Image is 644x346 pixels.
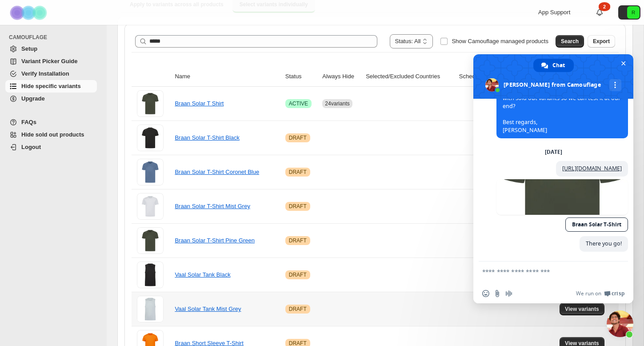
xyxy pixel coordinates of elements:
span: Chat [552,59,565,72]
span: Hide specific variants [21,83,81,89]
span: View variants [565,306,599,313]
div: [DATE] [545,149,562,155]
span: DRAFT [289,203,307,210]
a: Upgrade [5,93,97,105]
a: Braan Solar T-Shirt Black [175,134,240,141]
span: Setup [21,45,37,52]
span: DRAFT [289,134,307,141]
span: FAQs [21,119,36,125]
span: Insert an emoji [482,290,489,297]
a: Hide sold out products [5,129,97,141]
span: Variant Picker Guide [21,58,77,64]
button: Avatar with initials R [618,5,640,20]
a: We run onCrisp [576,290,624,297]
button: View variants [560,303,604,315]
span: DRAFT [289,306,307,313]
th: Always Hide [320,67,363,87]
textarea: Compose your message... [482,262,607,284]
a: Variant Picker Guide [5,55,97,68]
span: Show Camouflage managed products [452,38,548,44]
a: [URL][DOMAIN_NAME] [562,165,622,172]
span: Search [561,38,579,45]
a: FAQs [5,116,97,129]
span: We run on [576,290,601,297]
span: Hide sold out products [21,131,84,138]
span: Close chat [619,59,628,68]
span: Audio message [505,290,512,297]
a: Braan Solar T-Shirt [565,217,628,232]
span: ACTIVE [289,100,308,107]
th: Name [172,67,282,87]
th: Scheduled Hide [456,67,511,87]
span: Avatar with initials R [627,6,640,19]
a: Braan Solar T-Shirt Pine Green [175,237,255,244]
a: Hide specific variants [5,80,97,93]
a: Vaal Solar Tank Mist Grey [175,306,241,312]
a: Braan Solar T-Shirt Mist Grey [175,203,250,209]
div: 2 [599,2,610,11]
span: Logout [21,144,41,150]
button: Search [556,35,584,48]
span: Crisp [612,290,624,297]
span: 24 variants [325,101,349,107]
a: Vaal Solar Tank Black [175,271,230,278]
th: Status [283,67,320,87]
a: 2 [595,8,604,17]
a: Chat [533,59,574,72]
a: Close chat [607,310,633,337]
a: Braan Solar T-Shirt Coronet Blue [175,169,259,175]
a: Setup [5,43,97,55]
button: Export [588,35,615,48]
a: Verify Installation [5,68,97,80]
span: DRAFT [289,237,307,244]
span: Upgrade [21,95,45,102]
span: Send a file [494,290,501,297]
span: App Support [538,9,570,16]
span: DRAFT [289,271,307,278]
text: R [632,10,635,15]
span: There you go! [586,240,622,247]
a: Logout [5,141,97,153]
span: Verify Installation [21,70,69,77]
span: DRAFT [289,169,307,176]
span: Export [593,38,610,45]
a: Braan Solar T Shirt [175,100,224,107]
img: Camouflage [7,0,52,25]
span: CAMOUFLAGE [9,34,100,41]
th: Selected/Excluded Countries [363,67,456,87]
